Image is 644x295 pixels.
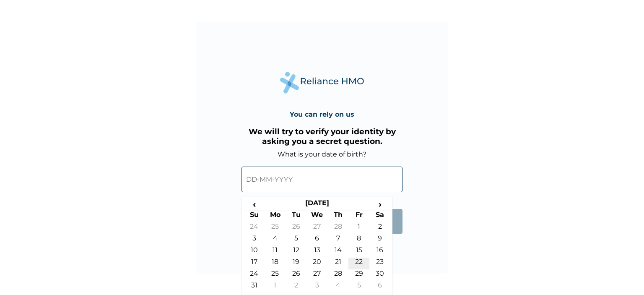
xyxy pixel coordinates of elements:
[369,211,390,222] th: Sa
[306,234,327,246] td: 6
[265,211,286,222] th: Mo
[348,258,369,269] td: 22
[369,246,390,258] td: 16
[327,269,348,281] td: 28
[286,234,306,246] td: 5
[327,222,348,234] td: 28
[280,72,364,93] img: Reliance Health's Logo
[286,211,306,222] th: Tu
[286,281,306,293] td: 2
[265,258,286,269] td: 18
[327,246,348,258] td: 14
[244,211,265,222] th: Su
[278,150,366,158] label: What is your date of birth?
[286,246,306,258] td: 12
[241,127,402,146] h3: We will try to verify your identity by asking you a secret question.
[348,211,369,222] th: Fr
[327,234,348,246] td: 7
[265,234,286,246] td: 4
[369,199,390,209] span: ›
[244,222,265,234] td: 24
[265,246,286,258] td: 11
[244,269,265,281] td: 24
[306,269,327,281] td: 27
[327,258,348,269] td: 21
[369,234,390,246] td: 9
[327,281,348,293] td: 4
[348,269,369,281] td: 29
[241,167,402,192] input: DD-MM-YYYY
[327,211,348,222] th: Th
[306,211,327,222] th: We
[265,281,286,293] td: 1
[286,222,306,234] td: 26
[244,258,265,269] td: 17
[306,222,327,234] td: 27
[348,222,369,234] td: 1
[348,234,369,246] td: 8
[369,281,390,293] td: 6
[306,258,327,269] td: 20
[244,199,265,209] span: ‹
[265,269,286,281] td: 25
[369,222,390,234] td: 2
[244,234,265,246] td: 3
[244,281,265,293] td: 31
[369,269,390,281] td: 30
[369,258,390,269] td: 23
[244,246,265,258] td: 10
[265,222,286,234] td: 25
[290,110,354,118] h4: You can rely on us
[348,281,369,293] td: 5
[348,246,369,258] td: 15
[306,246,327,258] td: 13
[286,269,306,281] td: 26
[286,258,306,269] td: 19
[265,199,369,211] th: [DATE]
[306,281,327,293] td: 3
